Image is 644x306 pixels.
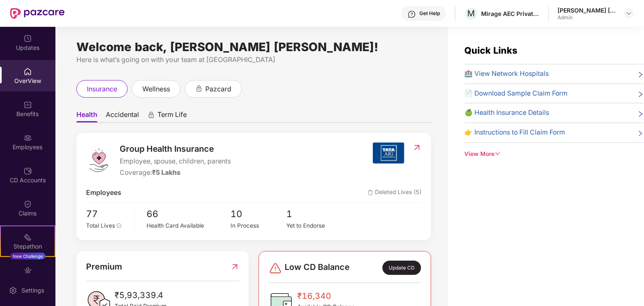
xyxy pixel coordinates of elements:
div: Yet to Endorse [287,221,343,230]
span: down [495,151,501,157]
span: info-circle [117,223,122,228]
span: 🏥 View Network Hospitals [465,69,549,79]
span: Total Lives [86,222,115,229]
div: Admin [558,14,616,21]
span: Term Life [157,110,187,122]
div: Here is what’s going on with your team at [GEOGRAPHIC_DATA] [76,54,431,65]
img: svg+xml;base64,PHN2ZyBpZD0iRGFuZ2VyLTMyeDMyIiB4bWxucz0iaHR0cDovL3d3dy53My5vcmcvMjAwMC9zdmciIHdpZH... [269,262,282,275]
div: Update CD [382,261,421,275]
div: Health Card Available [147,221,231,230]
div: Mirage AEC Private Limited [481,10,540,18]
span: right [637,109,644,118]
span: ₹5 Lakhs [152,169,181,176]
img: logo [86,148,111,173]
span: 👉 Instructions to Fill Claim Form [465,127,565,138]
div: Get Help [419,10,440,17]
span: Accidental [106,110,139,122]
span: Employees [86,188,121,198]
span: 10 [230,207,286,221]
span: Group Health Insurance [120,143,231,156]
span: Employee, spouse, children, parents [120,156,231,167]
img: svg+xml;base64,PHN2ZyBpZD0iRHJvcGRvd24tMzJ4MzIiIHhtbG5zPSJodHRwOi8vd3d3LnczLm9yZy8yMDAwL3N2ZyIgd2... [626,10,632,17]
span: pazcard [205,84,231,94]
span: ₹5,93,339.4 [115,289,167,302]
span: Deleted Lives (5) [368,188,421,198]
img: svg+xml;base64,PHN2ZyBpZD0iRW1wbG95ZWVzIiB4bWxucz0iaHR0cDovL3d3dy53My5vcmcvMjAwMC9zdmciIHdpZHRoPS... [24,134,32,142]
img: New Pazcare Logo [10,8,65,19]
img: RedirectIcon [413,143,421,152]
div: Welcome back, [PERSON_NAME] [PERSON_NAME]! [76,44,431,50]
span: right [637,70,644,79]
div: animation [195,85,203,92]
div: animation [147,111,155,119]
span: 📄 Download Sample Claim Form [465,88,568,99]
img: svg+xml;base64,PHN2ZyB4bWxucz0iaHR0cDovL3d3dy53My5vcmcvMjAwMC9zdmciIHdpZHRoPSIyMSIgaGVpZ2h0PSIyMC... [24,233,32,241]
span: insurance [87,84,117,94]
span: 77 [86,207,128,221]
img: insurerIcon [373,143,404,163]
div: New Challenge [10,253,45,259]
div: Stepathon [1,242,55,251]
img: svg+xml;base64,PHN2ZyBpZD0iSG9tZSIgeG1sbnM9Imh0dHA6Ly93d3cudzMub3JnLzIwMDAvc3ZnIiB3aWR0aD0iMjAiIG... [24,67,32,76]
span: right [637,129,644,138]
span: Quick Links [465,45,518,56]
span: ₹16,340 [297,290,355,303]
div: [PERSON_NAME] [PERSON_NAME] [558,6,616,14]
span: M [468,8,475,18]
div: View More [465,150,644,159]
img: svg+xml;base64,PHN2ZyBpZD0iVXBkYXRlZCIgeG1sbnM9Imh0dHA6Ly93d3cudzMub3JnLzIwMDAvc3ZnIiB3aWR0aD0iMj... [24,34,32,43]
div: Coverage: [120,168,231,178]
img: RedirectIcon [230,260,239,273]
img: svg+xml;base64,PHN2ZyBpZD0iQ0RfQWNjb3VudHMiIGRhdGEtbmFtZT0iQ0QgQWNjb3VudHMiIHhtbG5zPSJodHRwOi8vd3... [24,167,32,175]
div: Settings [19,286,47,295]
span: Health [76,110,97,122]
img: svg+xml;base64,PHN2ZyBpZD0iQ2xhaW0iIHhtbG5zPSJodHRwOi8vd3d3LnczLm9yZy8yMDAwL3N2ZyIgd2lkdGg9IjIwIi... [24,200,32,208]
img: deleteIcon [368,190,373,195]
img: svg+xml;base64,PHN2ZyBpZD0iSGVscC0zMngzMiIgeG1sbnM9Imh0dHA6Ly93d3cudzMub3JnLzIwMDAvc3ZnIiB3aWR0aD... [408,10,416,18]
img: svg+xml;base64,PHN2ZyBpZD0iU2V0dGluZy0yMHgyMCIgeG1sbnM9Imh0dHA6Ly93d3cudzMub3JnLzIwMDAvc3ZnIiB3aW... [9,286,17,295]
span: Low CD Balance [285,261,350,275]
span: Premium [86,260,122,273]
span: right [637,90,644,99]
img: svg+xml;base64,PHN2ZyBpZD0iRW5kb3JzZW1lbnRzIiB4bWxucz0iaHR0cDovL3d3dy53My5vcmcvMjAwMC9zdmciIHdpZH... [24,266,32,275]
span: 1 [287,207,343,221]
div: In Process [230,221,286,230]
span: wellness [142,84,170,94]
span: 🍏 Health Insurance Details [465,108,550,118]
span: 66 [147,207,231,221]
img: svg+xml;base64,PHN2ZyBpZD0iQmVuZWZpdHMiIHhtbG5zPSJodHRwOi8vd3d3LnczLm9yZy8yMDAwL3N2ZyIgd2lkdGg9Ij... [24,101,32,109]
